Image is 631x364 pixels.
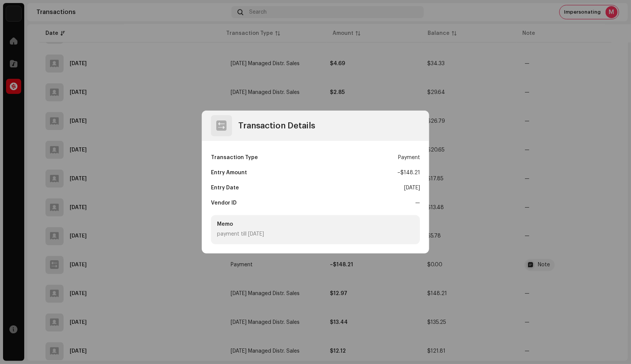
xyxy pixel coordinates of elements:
div: payment till [DATE] [217,230,414,238]
div: Payment [398,150,420,165]
div: Entry Date [211,180,239,195]
span: – [397,170,400,175]
div: Transaction Type [211,150,258,165]
div: Entry Amount [211,165,247,180]
div: Vendor ID [211,195,237,211]
div: — [415,195,420,211]
div: $148.21 [397,165,420,180]
div: [DATE] [404,180,420,195]
div: Memo [217,221,414,227]
div: Transaction Details [238,121,315,130]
